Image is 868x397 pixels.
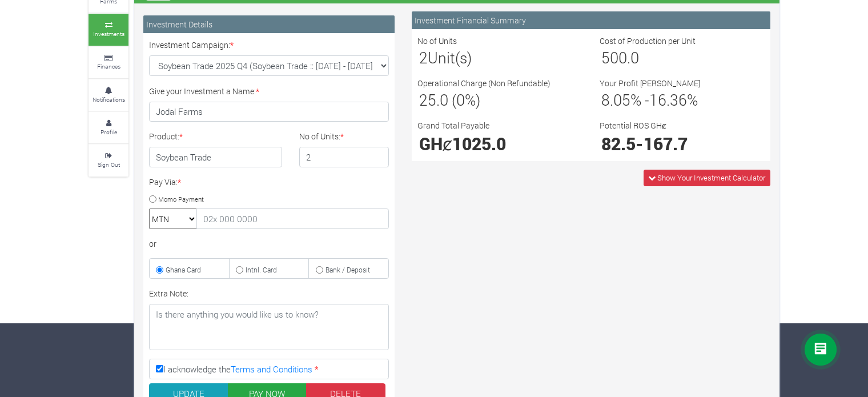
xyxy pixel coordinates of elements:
[89,145,128,176] a: Sign Out
[600,77,700,89] label: Your Profit [PERSON_NAME]
[89,112,128,143] a: Profile
[246,265,277,274] small: Intnl. Card
[601,90,630,110] span: 8.05
[98,161,120,169] small: Sign Out
[417,35,457,47] label: No of Units
[419,90,480,110] span: 25.0 (0%)
[149,359,389,379] label: I acknowledge the
[158,194,204,203] small: Momo Payment
[89,79,128,111] a: Notifications
[89,14,128,45] a: Investments
[89,47,128,78] a: Finances
[156,266,163,274] input: Ghana Card
[412,11,770,29] div: Investment Financial Summary
[657,173,765,183] span: Show Your Investment Calculator
[149,130,183,142] label: Product:
[600,35,696,47] label: Cost of Production per Unit
[97,62,120,70] small: Finances
[236,266,243,274] input: Intnl. Card
[149,39,234,51] label: Investment Campaign:
[149,176,181,188] label: Pay Via:
[149,287,188,299] label: Extra Note:
[316,266,323,274] input: Bank / Deposit
[325,265,370,274] small: Bank / Deposit
[93,95,125,103] small: Notifications
[600,119,666,131] label: Potential ROS GHȼ
[419,47,428,67] span: 2
[101,128,117,136] small: Profile
[166,265,201,274] small: Ghana Card
[601,91,763,109] h3: % - %
[149,85,259,97] label: Give your Investment a Name:
[196,208,389,229] input: 02x 000 0000
[149,102,389,122] input: Investment Name/Title
[419,133,581,154] h2: GHȼ
[452,132,506,155] span: 1025.0
[143,15,395,33] div: Investment Details
[231,363,312,375] a: Terms and Conditions
[149,195,156,203] input: Momo Payment
[149,147,282,167] h4: Soybean Trade
[601,132,636,155] span: 82.5
[417,77,550,89] label: Operational Charge (Non Refundable)
[149,238,389,250] div: or
[417,119,489,131] label: Grand Total Payable
[601,133,763,154] h2: -
[419,49,581,67] h3: Unit(s)
[601,47,639,67] span: 500.0
[299,130,344,142] label: No of Units:
[649,90,687,110] span: 16.36
[644,132,688,155] span: 167.7
[156,365,163,372] input: I acknowledge theTerms and Conditions *
[93,30,124,38] small: Investments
